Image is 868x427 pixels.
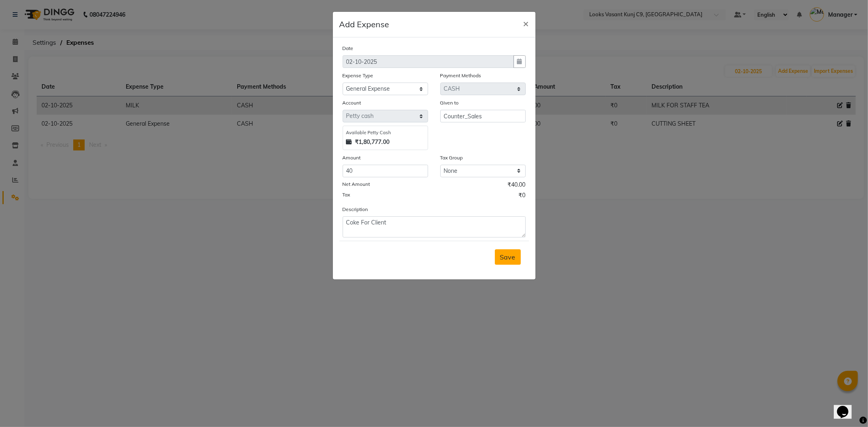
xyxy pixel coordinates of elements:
[343,154,361,161] label: Amount
[343,165,428,177] input: Amount
[523,17,529,29] span: ×
[834,394,860,419] iframe: chat widget
[519,191,526,202] span: ₹0
[500,253,516,261] span: Save
[346,129,424,136] div: Available Petty Cash
[508,181,526,191] span: ₹40.00
[440,110,526,122] input: Given to
[339,18,389,30] h5: Add Expense
[343,206,368,213] label: Description
[517,12,536,35] button: Close
[495,249,521,265] button: Save
[440,154,463,161] label: Tax Group
[343,191,350,198] label: Tax
[355,138,390,146] strong: ₹1,80,777.00
[440,99,459,107] label: Given to
[440,72,481,79] label: Payment Methods
[343,99,361,107] label: Account
[343,72,374,79] label: Expense Type
[343,181,370,188] label: Net Amount
[343,45,354,52] label: Date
